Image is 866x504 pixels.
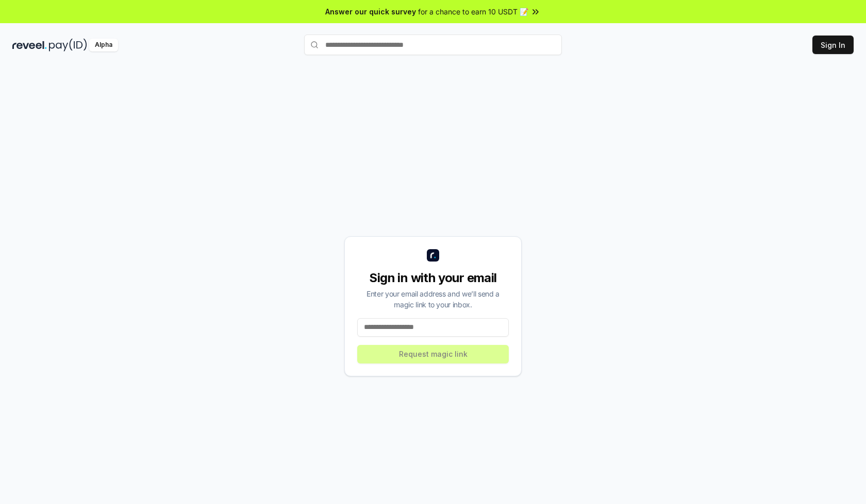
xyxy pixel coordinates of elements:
[427,249,439,262] img: logo_small
[357,270,509,286] div: Sign in with your email
[89,39,118,51] div: Alpha
[49,39,87,51] img: pay_id
[418,6,528,17] span: for a chance to earn 10 USDT 📝
[812,36,854,54] button: Sign In
[12,39,47,51] img: reveel_dark
[357,288,509,310] div: Enter your email address and we’ll send a magic link to your inbox.
[325,6,416,17] span: Answer our quick survey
